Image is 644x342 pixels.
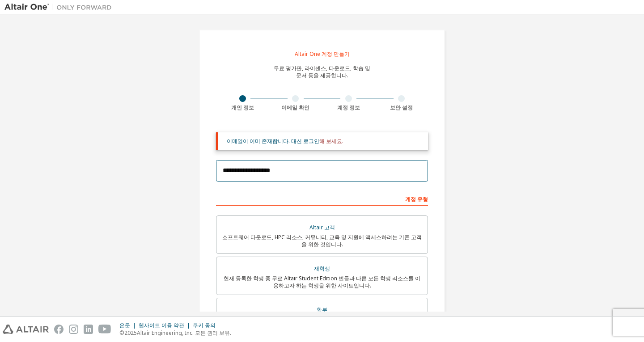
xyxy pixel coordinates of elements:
img: 알타이르 원 [4,3,116,12]
font: 현재 등록한 학생 중 무료 Altair Student Edition 번들과 다른 모든 학생 리소스를 이용하고자 하는 학생을 위한 사이트입니다. [224,274,420,289]
font: 학부 [317,306,327,313]
font: 해 보세요 [319,137,342,145]
font: 문서 등을 제공합니다. [296,72,348,79]
font: 소프트웨어 다운로드, HPC 리소스, 커뮤니티, 교육 및 지원에 액세스하려는 기존 고객을 위한 것입니다. [222,233,422,248]
img: linkedin.svg [84,325,93,334]
font: © [119,329,124,337]
font: 개인 정보 [231,104,254,111]
font: Altair 고객 [309,224,335,231]
font: 무료 평가판, 라이센스, 다운로드, 학습 및 [274,64,370,72]
img: facebook.svg [54,325,64,334]
font: 계정 유형 [405,195,428,203]
font: 이메일 확인 [281,104,309,111]
a: 이메일이 이미 존재합니다. 대신 로그인 [227,137,319,145]
font: . [342,137,343,145]
font: 계정 정보 [337,104,360,111]
font: Altair Engineering, Inc. 모든 권리 보유. [137,329,231,337]
img: altair_logo.svg [3,325,49,334]
font: Altair One 계정 만들기 [295,50,350,58]
font: 쿠키 동의 [193,321,216,329]
img: instagram.svg [69,325,78,334]
font: 재학생 [314,265,330,272]
font: 은둔 [119,321,130,329]
font: 2025 [124,329,137,337]
font: 웹사이트 이용 약관 [139,321,184,329]
img: youtube.svg [98,325,111,334]
font: 보안 설정 [390,104,413,111]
